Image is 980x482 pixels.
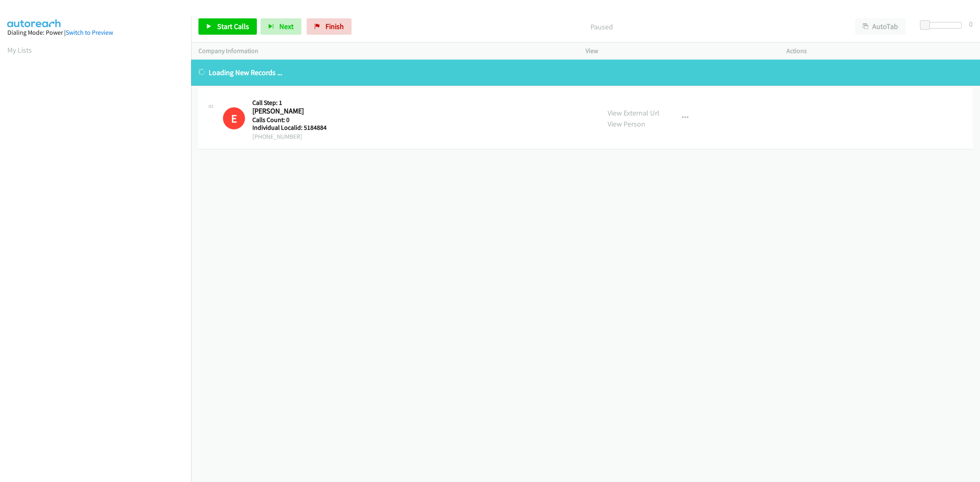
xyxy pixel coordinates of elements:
h2: [PERSON_NAME] [252,107,325,116]
p: Actions [786,46,973,56]
a: View External Url [608,108,659,118]
a: View Person [608,119,645,129]
a: Finish [307,18,352,35]
span: Finish [325,22,344,31]
div: [PHONE_NUMBER] [252,132,327,142]
p: Loading New Records ... [198,67,973,78]
div: 0 [969,18,973,29]
a: Switch to Preview [66,29,113,36]
p: View [586,46,772,56]
h5: Calls Count: 0 [252,116,327,124]
p: Company Information [198,46,571,56]
a: Start Calls [198,18,257,35]
button: AutoTab [855,18,906,35]
div: Delay between calls (in seconds) [924,22,962,29]
button: Next [261,18,301,35]
a: My Lists [7,45,32,55]
p: Paused [363,21,840,32]
div: This number is on the do not call list [223,107,245,129]
h5: Individual Localid: 5184884 [252,124,327,132]
span: Next [279,22,294,31]
span: Start Calls [217,22,249,31]
h1: E [223,107,245,129]
iframe: Dialpad [7,63,191,451]
div: Dialing Mode: Power | [7,28,184,38]
h5: Call Step: 1 [252,99,327,107]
